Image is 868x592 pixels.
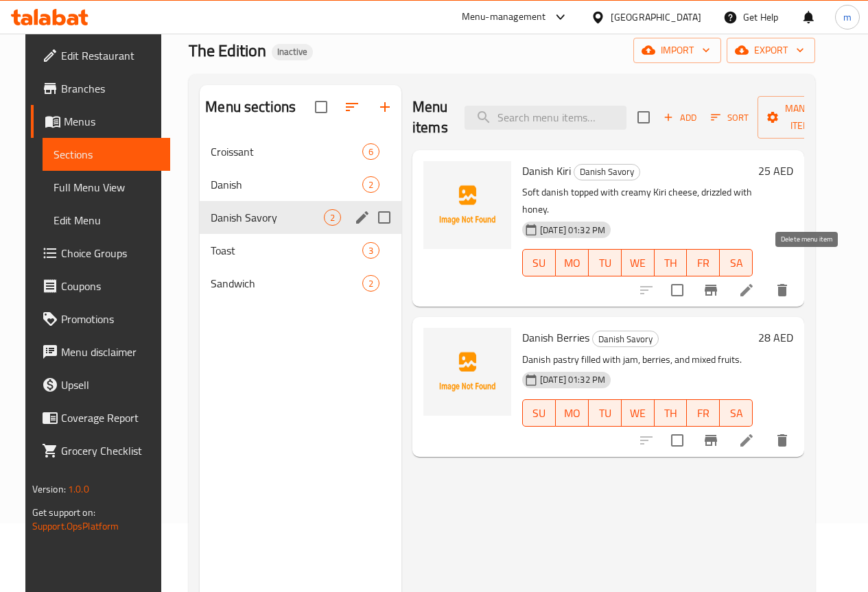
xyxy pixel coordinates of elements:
[707,107,752,128] button: Sort
[31,401,170,434] a: Coverage Report
[31,270,170,303] a: Coupons
[324,209,341,226] div: items
[694,274,727,307] button: Branch-specific-item
[627,403,649,423] span: WE
[611,10,701,25] div: [GEOGRAPHIC_DATA]
[200,135,401,168] div: Croissant6
[211,275,362,292] span: Sandwich
[423,328,511,416] img: Danish Berries
[592,331,659,347] div: Danish Savory
[61,344,159,360] span: Menu disclaimer
[465,106,626,130] input: search
[31,335,170,368] a: Menu disclaimer
[766,424,799,457] button: delete
[725,403,747,423] span: SA
[61,278,159,294] span: Coupons
[687,399,720,427] button: FR
[702,107,758,128] span: Sort items
[738,432,755,449] a: Edit menu item
[307,93,336,121] span: Select all sections
[769,100,838,134] span: Manage items
[325,211,340,224] span: 2
[31,105,170,138] a: Menus
[211,242,362,259] span: Toast
[205,97,296,117] h2: Menu sections
[593,331,658,347] span: Danish Savory
[528,403,550,423] span: SU
[622,399,655,427] button: WE
[211,209,324,226] span: Danish Savory
[758,161,793,180] h6: 25 AED
[661,110,699,126] span: Add
[522,351,753,368] p: Danish pastry filled with jam, berries, and mixed fruits.
[843,10,852,25] span: m
[64,113,159,130] span: Menus
[31,72,170,105] a: Branches
[363,178,379,191] span: 2
[61,377,159,393] span: Upsell
[189,35,266,66] span: The Edition
[660,253,682,273] span: TH
[211,143,362,160] div: Croissant
[61,311,159,327] span: Promotions
[658,107,702,128] button: Add
[561,253,583,273] span: MO
[200,234,401,267] div: Toast3
[43,171,170,204] a: Full Menu View
[211,176,362,193] span: Danish
[522,161,571,181] span: Danish Kiri
[54,179,159,196] span: Full Menu View
[574,164,640,180] div: Danish Savory
[655,249,688,276] button: TH
[31,237,170,270] a: Choice Groups
[61,442,159,459] span: Grocery Checklist
[663,276,692,305] span: Select to update
[694,424,727,457] button: Branch-specific-item
[368,91,401,123] button: Add section
[758,96,849,139] button: Manage items
[535,224,611,237] span: [DATE] 01:32 PM
[423,161,511,249] img: Danish Kiri
[272,46,313,58] span: Inactive
[766,274,799,307] button: delete
[758,328,793,347] h6: 28 AED
[574,164,640,180] span: Danish Savory
[738,42,804,59] span: export
[272,44,313,60] div: Inactive
[725,253,747,273] span: SA
[362,275,379,292] div: items
[561,403,583,423] span: MO
[589,399,622,427] button: TU
[720,249,753,276] button: SA
[462,9,546,25] div: Menu-management
[589,249,622,276] button: TU
[522,249,556,276] button: SU
[31,434,170,467] a: Grocery Checklist
[32,504,95,521] span: Get support on:
[54,212,159,228] span: Edit Menu
[535,373,611,386] span: [DATE] 01:32 PM
[363,145,379,158] span: 6
[692,253,714,273] span: FR
[727,38,815,63] button: export
[658,107,702,128] span: Add item
[43,138,170,171] a: Sections
[692,403,714,423] span: FR
[629,103,658,132] span: Select section
[31,368,170,401] a: Upsell
[663,426,692,455] span: Select to update
[32,480,66,498] span: Version:
[528,253,550,273] span: SU
[738,282,755,298] a: Edit menu item
[522,184,753,218] p: Soft danish topped with creamy Kiri cheese, drizzled with honey.
[31,39,170,72] a: Edit Restaurant
[43,204,170,237] a: Edit Menu
[352,207,373,228] button: edit
[54,146,159,163] span: Sections
[556,249,589,276] button: MO
[362,176,379,193] div: items
[594,253,616,273] span: TU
